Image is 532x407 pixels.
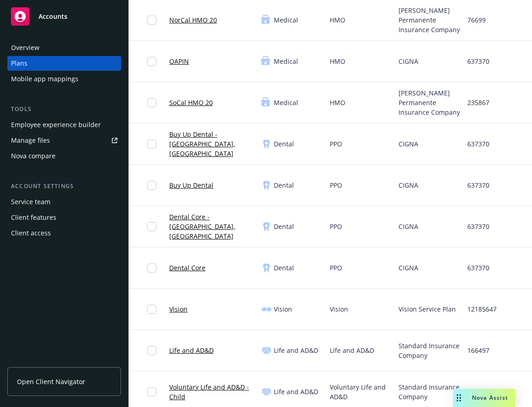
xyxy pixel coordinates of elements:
a: Client access [7,226,121,240]
a: Vision [169,304,188,314]
span: PPO [330,139,342,149]
a: Voluntary Life and AD&D - Child [169,382,254,401]
span: 235867 [467,98,489,107]
span: CIGNA [399,263,418,273]
span: Life and AD&D [330,346,374,355]
a: Service team [7,195,121,209]
input: Toggle Row Selected [147,346,156,355]
span: Vision [330,304,348,314]
div: Account settings [7,182,121,191]
span: Nova Assist [472,394,508,401]
div: Tools [7,105,121,114]
div: Plans [11,56,28,71]
span: [PERSON_NAME] Permanente Insurance Company [399,88,460,117]
input: Toggle Row Selected [147,16,156,25]
span: CIGNA [399,56,418,66]
div: Overview [11,40,39,55]
span: CIGNA [399,139,418,149]
a: Manage files [7,133,121,148]
span: HMO [330,15,345,25]
input: Toggle Row Selected [147,57,156,66]
a: Mobile app mappings [7,72,121,86]
span: Standard Insurance Company [399,341,460,360]
span: Dental [274,180,294,190]
span: Dental [274,263,294,273]
div: Client features [11,210,56,225]
a: Plans [7,56,121,71]
span: Medical [274,56,298,66]
button: Nova Assist [453,389,515,407]
a: Dental Core - [GEOGRAPHIC_DATA], [GEOGRAPHIC_DATA] [169,212,254,241]
a: Dental Core [169,263,205,273]
span: PPO [330,263,342,273]
div: Service team [11,195,50,209]
span: 637370 [467,139,489,149]
a: Nova compare [7,149,121,163]
a: Accounts [7,4,121,29]
span: PPO [330,222,342,231]
a: NorCal HMO 20 [169,15,217,25]
span: Medical [274,15,298,25]
span: Life and AD&D [274,346,318,355]
span: 637370 [467,180,489,190]
span: 637370 [467,56,489,66]
input: Toggle Row Selected [147,263,156,273]
span: Open Client Navigator [17,377,85,386]
div: Nova compare [11,149,55,163]
input: Toggle Row Selected [147,305,156,314]
div: Employee experience builder [11,117,101,132]
a: Life and AD&D [169,346,214,355]
span: CIGNA [399,180,418,190]
input: Toggle Row Selected [147,98,156,107]
span: Accounts [39,13,67,20]
span: Medical [274,98,298,107]
span: [PERSON_NAME] Permanente Insurance Company [399,6,460,34]
span: Life and AD&D [274,387,318,396]
span: 637370 [467,222,489,231]
span: 166497 [467,346,489,355]
a: Buy Up Dental - [GEOGRAPHIC_DATA], [GEOGRAPHIC_DATA] [169,129,254,158]
span: Dental [274,222,294,231]
input: Toggle Row Selected [147,387,156,396]
a: Employee experience builder [7,117,121,132]
div: Mobile app mappings [11,72,78,86]
span: Vision [274,304,292,314]
a: Overview [7,40,121,55]
a: SoCal HMO 20 [169,98,213,107]
span: HMO [330,98,345,107]
span: HMO [330,56,345,66]
span: CIGNA [399,222,418,231]
span: Voluntary Life and AD&D [330,382,391,401]
span: Vision Service Plan [399,304,456,314]
div: Manage files [11,133,50,148]
input: Toggle Row Selected [147,222,156,231]
a: Client features [7,210,121,225]
a: Buy Up Dental [169,180,213,190]
span: Dental [274,139,294,149]
span: 637370 [467,263,489,273]
span: 76699 [467,15,486,25]
span: Standard Insurance Company [399,382,460,401]
span: 166497 [467,387,489,396]
input: Toggle Row Selected [147,181,156,190]
span: PPO [330,180,342,190]
div: Drag to move [453,389,465,407]
input: Toggle Row Selected [147,139,156,149]
a: OAPIN [169,56,189,66]
span: 12185647 [467,304,497,314]
div: Client access [11,226,51,240]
